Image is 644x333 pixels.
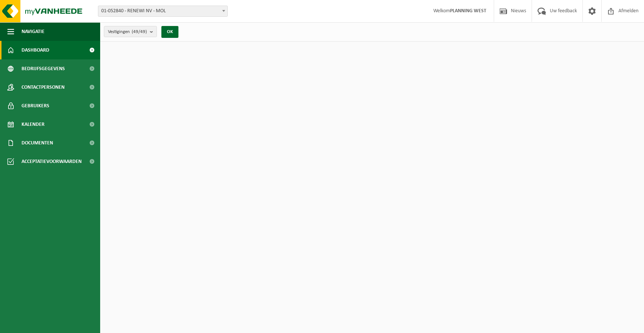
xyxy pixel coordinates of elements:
[22,152,82,171] span: Acceptatievoorwaarden
[450,8,486,14] strong: PLANNING WEST
[98,6,228,17] span: 01-052840 - RENEWI NV - MOL
[161,26,178,38] button: OK
[22,134,53,152] span: Documenten
[22,78,65,97] span: Contactpersonen
[22,97,49,115] span: Gebruikers
[98,6,227,16] span: 01-052840 - RENEWI NV - MOL
[22,22,45,41] span: Navigatie
[22,115,45,134] span: Kalender
[104,26,157,37] button: Vestigingen(49/49)
[22,59,65,78] span: Bedrijfsgegevens
[108,26,147,37] span: Vestigingen
[132,29,147,34] count: (49/49)
[22,41,49,59] span: Dashboard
